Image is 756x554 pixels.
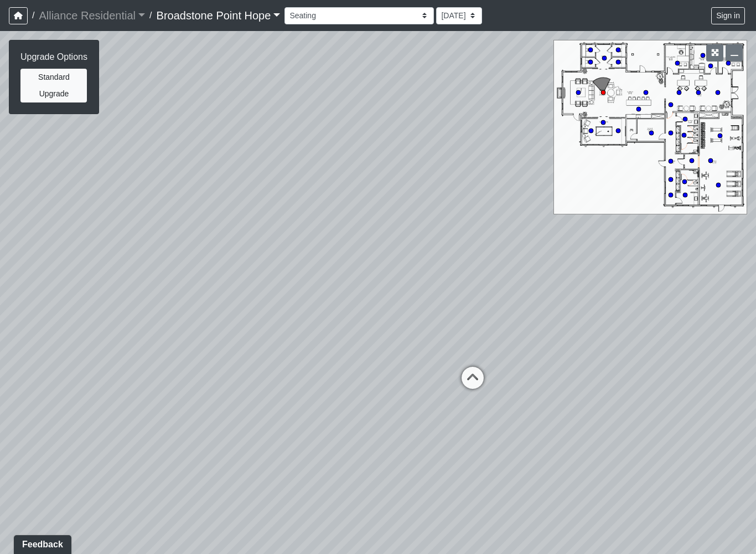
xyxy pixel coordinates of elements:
button: Sign in [711,7,745,24]
button: Standard [20,69,87,86]
span: / [28,4,39,27]
h6: Upgrade Options [20,52,87,62]
a: Broadstone Point Hope [157,4,281,27]
a: Alliance Residential [39,4,145,27]
span: / [145,4,156,27]
iframe: Ybug feedback widget [8,532,77,554]
button: Upgrade [20,85,87,102]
